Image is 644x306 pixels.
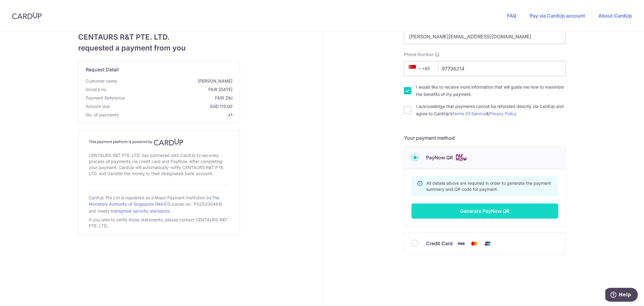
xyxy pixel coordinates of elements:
div: Credit Card Visa Mastercard Union Pay [412,240,558,247]
iframe: Opens a widget where you can find more information [605,288,638,303]
span: CENTAURS R&T PTE. LTD. [78,32,240,43]
label: I acknowledge that payments cannot be refunded directly via CardUp and agree to CardUp’s & [416,103,566,117]
img: CardUp [154,138,183,146]
span: Amount due [86,103,110,109]
span: x1 [228,112,232,117]
label: I would like to receive more information that will guide me how to maximize the benefits of my pa... [416,83,566,98]
span: requested a payment from you [78,43,240,54]
span: Customer name [86,78,117,84]
a: Pay via CardUp account [530,13,585,19]
a: Privacy Policy [489,111,517,116]
span: translation missing: en.payment_reference [86,95,125,100]
a: FAQ [507,13,516,19]
span: translation missing: en.request_detail [86,67,119,73]
h4: This payment platform is powered by [89,138,229,146]
input: Email address [404,29,566,44]
span: +65 [409,65,423,72]
img: Union Pay [482,240,494,247]
div: PayNow QR Cards logo [412,154,558,161]
span: Credit Card [426,240,453,247]
h5: Your payment method [404,134,566,142]
span: All details above are required in order to generate the payment summary and QR code for payment. [426,181,551,192]
div: CENTAURS R&T PTE. LTD. has partnered with CardUp to securely process all payments via credit card... [89,151,229,178]
span: FAIR Zibi [127,95,232,101]
a: About CardUp [598,13,632,19]
span: PayNow QR [426,154,453,161]
button: Generate PayNow QR [412,203,558,219]
span: Invoice no. [86,86,107,93]
div: If you wish to verify these statements, please contact CENTAURS R&T PTE. LTD.. [89,216,229,230]
span: FAIR [DATE] [110,86,232,93]
a: highest security standards [117,208,170,213]
img: Visa [455,240,467,247]
img: Cards logo [455,154,467,161]
a: Terms Of Service [452,111,486,116]
img: Mastercard [468,240,480,247]
span: Phone Number [404,51,434,57]
span: No. of payments [86,112,119,118]
div: CardUp Pte Ltd is regulated as a Major Payment Institution by (License no.: PS20200484) and meets... [89,193,229,216]
img: CardUp [12,12,42,19]
span: +65 [407,65,434,72]
span: SGD 115.00 [112,103,232,109]
span: [PERSON_NAME] [119,78,232,84]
